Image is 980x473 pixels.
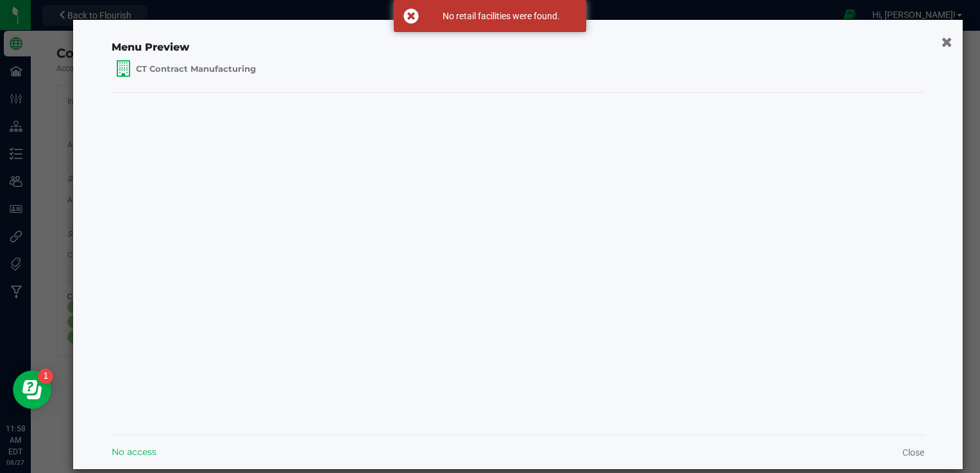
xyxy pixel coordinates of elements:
a: Close [902,446,924,459]
div: No retail facilities were found. [426,10,577,22]
span: CT Contract Manufacturing [136,63,256,75]
iframe: Resource center unread badge [38,369,53,384]
span: No access [112,445,156,459]
span: Menu Preview [112,40,189,55]
iframe: Resource center [13,370,51,409]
